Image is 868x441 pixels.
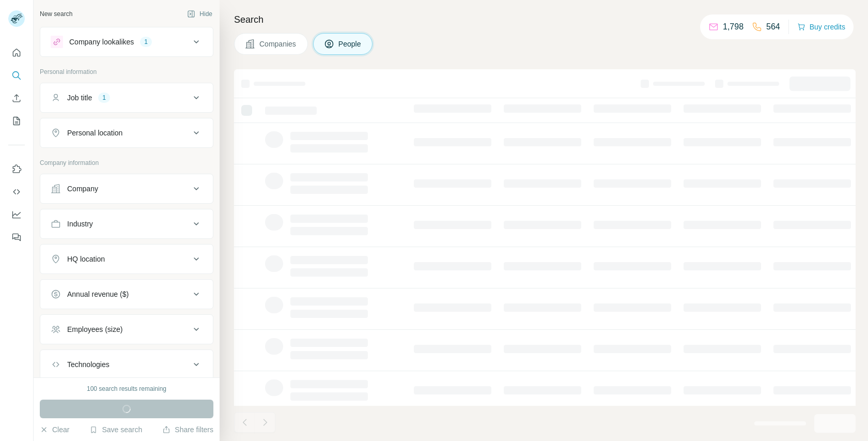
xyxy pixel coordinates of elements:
[8,183,25,201] button: Use Surfe API
[40,247,213,271] button: HQ location
[8,160,25,178] button: Use Surfe on LinkedIn
[89,424,142,435] button: Save search
[40,352,213,377] button: Technologies
[797,20,845,34] button: Buy credits
[723,21,743,33] p: 1,798
[40,176,213,201] button: Company
[338,39,362,49] span: People
[40,120,213,145] button: Personal location
[259,39,297,49] span: Companies
[69,37,134,47] div: Company lookalikes
[40,317,213,342] button: Employees (size)
[98,93,110,102] div: 1
[140,37,152,47] div: 1
[40,9,72,19] div: New search
[40,67,213,77] p: Personal information
[67,219,93,229] div: Industry
[67,184,98,194] div: Company
[40,29,213,54] button: Company lookalikes1
[67,324,122,334] div: Employees (size)
[8,66,25,85] button: Search
[180,6,220,22] button: Hide
[67,359,110,370] div: Technologies
[67,128,122,138] div: Personal location
[8,205,25,224] button: Dashboard
[8,43,25,62] button: Quick start
[67,254,105,264] div: HQ location
[8,228,25,247] button: Feedback
[234,12,856,27] h4: Search
[162,424,213,435] button: Share filters
[40,85,213,110] button: Job title1
[766,21,780,33] p: 564
[8,89,25,108] button: Enrich CSV
[40,424,69,435] button: Clear
[67,289,129,299] div: Annual revenue ($)
[40,282,213,307] button: Annual revenue ($)
[40,211,213,236] button: Industry
[87,384,166,393] div: 100 search results remaining
[8,112,25,130] button: My lists
[40,158,213,168] p: Company information
[67,93,92,103] div: Job title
